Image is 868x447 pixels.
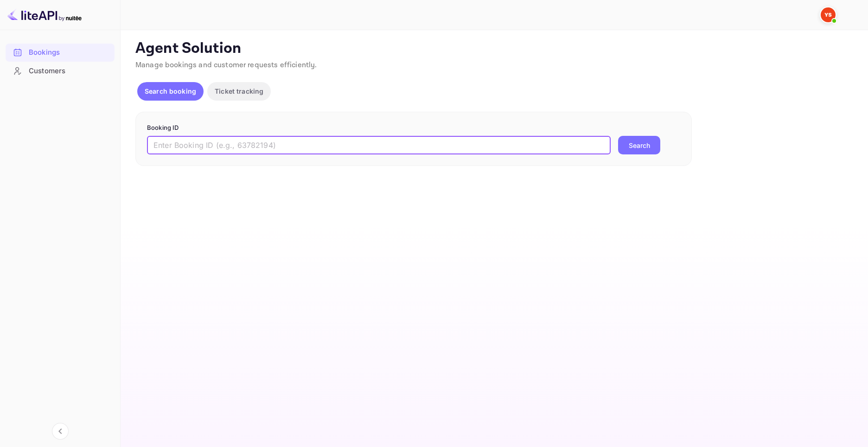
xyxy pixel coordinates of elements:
[29,47,110,58] div: Bookings
[135,60,317,70] span: Manage bookings and customer requests efficiently.
[6,62,115,80] div: Customers
[147,123,680,133] p: Booking ID
[6,62,115,79] a: Customers
[821,7,836,22] img: Yandex Support
[145,86,196,96] p: Search booking
[7,7,82,22] img: LiteAPI logo
[6,44,115,62] div: Bookings
[135,39,851,58] p: Agent Solution
[618,136,660,154] button: Search
[52,423,69,440] button: Collapse navigation
[29,66,110,77] div: Customers
[6,44,115,61] a: Bookings
[215,86,263,96] p: Ticket tracking
[147,136,611,154] input: Enter Booking ID (e.g., 63782194)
